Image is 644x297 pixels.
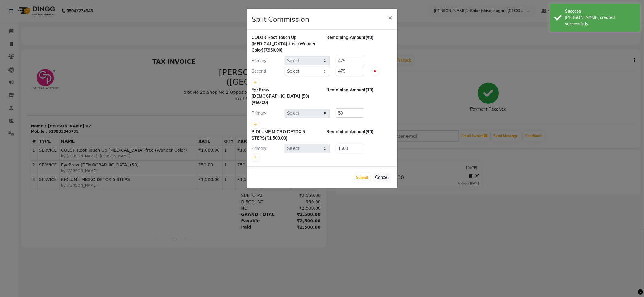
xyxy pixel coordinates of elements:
[373,173,391,182] button: Cancel
[21,73,51,79] div: 919881345739
[11,90,33,105] td: SERVICE
[170,120,196,134] td: ₹1,500.00
[265,135,288,141] span: (₹1,500.00)
[170,90,196,105] td: ₹1,000.00
[252,162,293,169] div: ₹2,500.00
[252,100,268,105] span: (₹50.00)
[150,12,290,31] h3: [PERSON_NAME]'s Salon ([GEOGRAPHIC_DATA])
[565,8,636,14] div: Success
[276,73,290,79] div: [DATE]
[252,14,309,24] h4: Split Commission
[11,81,33,90] th: TYPE
[11,105,33,119] td: SERVICE
[209,90,235,105] td: ₹1,000.00
[252,137,293,143] div: ₹2,550.00
[383,9,397,26] button: Close
[4,81,11,90] th: #
[196,81,209,90] th: QTY
[4,120,11,134] td: 3
[252,35,316,53] span: COLOR Root Touch Up [MEDICAL_DATA]-free (Wonder Color)
[247,110,285,116] div: Primary
[209,81,235,90] th: PRICE
[252,129,305,141] span: BIOLUME MICRO DETOX 5 STEPS
[34,127,168,133] small: by [PERSON_NAME]
[327,35,366,40] span: Remaining Amount
[366,129,374,134] span: (₹0)
[4,68,143,74] p: Name : [PERSON_NAME] 02
[210,143,252,150] div: DISCOUNT
[210,162,252,169] div: Payable
[4,105,11,119] td: 2
[32,81,170,90] th: NAME
[210,137,252,143] div: SUBTOTAL
[34,98,168,103] small: by [PERSON_NAME], [PERSON_NAME]
[235,90,264,105] td: ₹50.00
[366,87,374,93] span: (₹0)
[210,150,252,156] div: NET
[209,120,235,134] td: ₹1,500.00
[196,90,209,105] td: 1
[235,81,264,90] th: DISCOUNT
[34,92,168,98] span: COLOR Root Touch Up [MEDICAL_DATA]-free (Wonder Color)
[34,121,168,127] span: BIOLUME MICRO DETOX 5 STEPS
[150,46,290,53] p: Contact : [PHONE_NUMBER]
[34,113,168,118] small: by [PERSON_NAME]
[235,120,264,134] td: ₹0.00
[252,156,293,162] div: ₹2,500.00
[196,105,209,119] td: 1
[4,90,11,105] td: 1
[150,34,290,46] p: plot No 20,Shop No 2,Opposite Municipal Watar Tank ‘beside k-mart Shivajinagar Aurangabad 431005
[247,68,285,74] div: Second
[209,105,235,119] td: ₹50.00
[355,173,370,182] button: Submit
[150,68,290,74] p: Invoice : V/2025-26/2350
[210,169,252,175] div: Paid
[264,90,290,105] td: ₹950.00
[264,105,290,119] td: ₹50.00
[264,81,290,90] th: AMOUNT
[34,106,168,113] span: EyeBrow [DEMOGRAPHIC_DATA] (50)
[366,35,374,40] span: (₹0)
[4,182,290,188] p: Please visit again !
[565,14,636,27] div: Bill created successfully.
[4,73,20,79] div: Mobile :
[247,145,285,152] div: Primary
[264,47,283,53] span: (₹950.00)
[252,169,293,175] div: ₹2,500.00
[170,81,196,90] th: RATE
[252,150,293,156] div: ₹2,500.00
[210,156,252,162] div: GRAND TOTAL
[262,73,275,79] div: Date :
[264,120,290,134] td: ₹1,500.00
[11,120,33,134] td: SERVICE
[4,2,290,10] h2: TAX INVOICE
[327,129,366,134] span: Remaining Amount
[388,13,392,22] span: ×
[235,105,264,119] td: ₹0.00
[196,120,209,134] td: 1
[252,87,309,99] span: EyeBrow [DEMOGRAPHIC_DATA] (50)
[247,58,285,64] div: Primary
[327,87,366,93] span: Remaining Amount
[170,105,196,119] td: ₹50.00
[252,143,293,150] div: ₹50.00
